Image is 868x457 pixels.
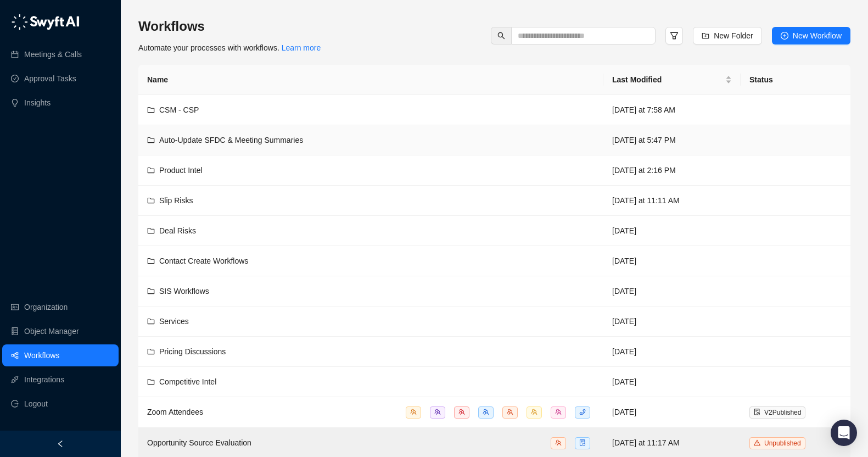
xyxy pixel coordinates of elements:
span: New Workflow [793,30,842,42]
span: folder-add [702,32,709,40]
th: Last Modified [603,65,741,95]
span: V 2 Published [764,409,801,416]
span: Automate your processes with workflows. [138,43,321,52]
span: folder [147,257,155,265]
span: team [483,409,489,415]
span: file-done [754,409,760,415]
td: [DATE] at 2:16 PM [603,155,741,186]
span: Slip Risks [159,196,193,205]
span: team [410,409,417,415]
th: Status [741,65,850,95]
a: Organization [24,296,68,318]
span: Competitive Intel [159,377,216,386]
span: folder [147,378,155,386]
span: Services [159,317,189,326]
span: Logout [24,393,48,415]
span: folder [147,106,155,114]
a: Workflows [24,344,59,366]
span: left [57,440,64,448]
span: SIS Workflows [159,287,209,296]
td: [DATE] [603,276,741,306]
span: warning [754,439,760,446]
span: Last Modified [612,74,723,86]
td: [DATE] at 5:47 PM [603,125,741,155]
span: team [458,409,465,415]
td: [DATE] [603,216,741,246]
span: CSM - CSP [159,105,199,114]
a: Insights [24,92,51,114]
td: [DATE] [603,397,741,428]
a: Object Manager [24,320,79,342]
span: folder [147,227,155,235]
span: logout [11,400,19,408]
span: plus-circle [781,32,788,40]
span: Auto-Update SFDC & Meeting Summaries [159,136,303,144]
td: [DATE] [603,367,741,397]
span: folder [147,166,155,174]
span: team [434,409,441,415]
img: logo-05li4sbe.png [11,14,80,30]
span: folder [147,317,155,325]
button: New Folder [693,27,762,44]
td: [DATE] at 11:11 AM [603,186,741,216]
span: team [555,439,562,446]
span: Opportunity Source Evaluation [147,438,251,447]
span: Unpublished [764,439,801,447]
span: phone [579,409,586,415]
span: search [497,32,505,40]
span: New Folder [714,30,753,42]
span: Contact Create Workflows [159,257,248,265]
td: [DATE] [603,306,741,337]
span: Product Intel [159,166,203,175]
h3: Workflows [138,18,321,35]
a: Learn more [282,43,321,52]
span: folder [147,287,155,295]
a: Approval Tasks [24,68,76,90]
span: folder [147,197,155,204]
th: Name [138,65,603,95]
span: file-sync [579,439,586,446]
span: Pricing Discussions [159,347,226,356]
td: [DATE] [603,337,741,367]
td: [DATE] at 7:58 AM [603,95,741,125]
td: [DATE] [603,246,741,276]
span: Zoom Attendees [147,408,203,416]
span: team [507,409,513,415]
span: filter [670,31,679,40]
a: Integrations [24,369,64,391]
span: folder [147,348,155,355]
span: team [555,409,562,415]
span: folder [147,136,155,144]
span: team [531,409,537,415]
a: Meetings & Calls [24,43,82,65]
div: Open Intercom Messenger [831,420,857,446]
button: New Workflow [772,27,850,44]
span: Deal Risks [159,226,196,235]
